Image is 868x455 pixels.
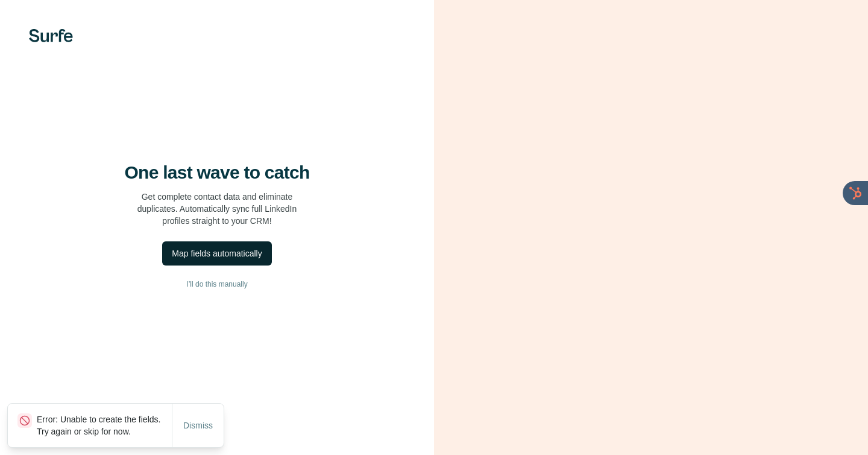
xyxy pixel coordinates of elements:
img: Surfe's logo [29,29,73,42]
button: I’ll do this manually [24,275,410,293]
span: Dismiss [183,419,213,431]
p: Get complete contact data and eliminate duplicates. Automatically sync full LinkedIn profiles str... [137,191,297,227]
button: Dismiss [175,415,221,436]
p: Error: Unable to create the fields. Try again or skip for now. [37,413,172,437]
span: I’ll do this manually [186,279,247,290]
h4: One last wave to catch [125,162,310,183]
button: Map fields automatically [162,241,271,266]
div: Map fields automatically [172,247,262,259]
